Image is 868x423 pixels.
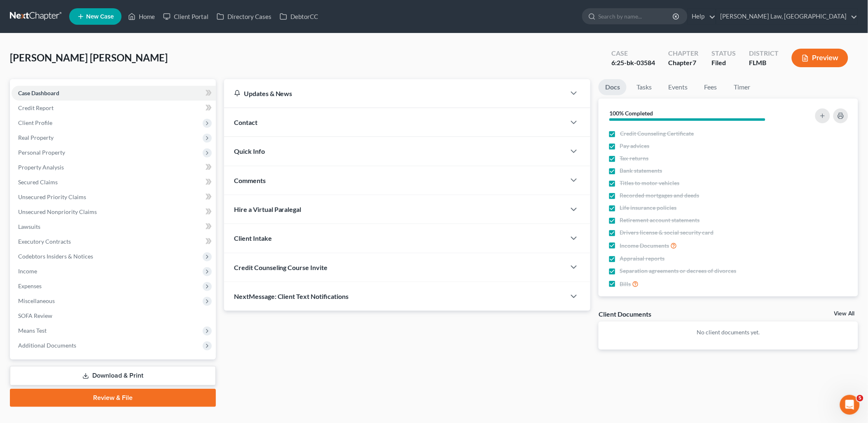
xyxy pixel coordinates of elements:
a: Timer [727,79,757,95]
span: Credit Counseling Course Invite [234,263,328,271]
div: Status [711,49,736,58]
span: Property Analysis [18,164,64,171]
a: Download & Print [10,366,216,385]
span: Income [18,268,37,275]
span: Miscellaneous [18,297,55,304]
a: Lawsuits [12,219,216,234]
span: Additional Documents [18,342,76,349]
span: Executory Contracts [18,238,71,245]
strong: 100% Completed [609,110,653,117]
a: Unsecured Nonpriority Claims [12,204,216,219]
div: FLMB [749,58,779,68]
a: Unsecured Priority Claims [12,190,216,204]
a: Fees [697,79,724,95]
a: View All [834,311,855,317]
span: Personal Property [18,149,65,156]
a: Executory Contracts [12,234,216,249]
span: SOFA Review [18,312,52,319]
a: Client Portal [159,9,213,24]
span: Client Profile [18,119,52,126]
span: Comments [234,176,266,184]
div: Chapter [668,58,698,68]
span: Expenses [18,282,42,289]
a: Credit Report [12,101,216,115]
span: Codebtors Insiders & Notices [18,253,93,260]
a: Case Dashboard [12,86,216,101]
div: Client Documents [599,310,651,318]
a: Tasks [630,79,658,95]
span: Credit Report [18,104,54,111]
span: Pay advices [620,142,650,150]
a: SOFA Review [12,308,216,323]
span: Hire a Virtual Paralegal [234,205,302,213]
span: Life insurance policies [620,204,677,212]
span: Tax returns [620,154,649,162]
span: New Case [86,14,114,20]
span: Lawsuits [18,223,40,230]
a: Events [662,79,694,95]
a: Help [688,9,716,24]
span: Unsecured Nonpriority Claims [18,208,97,215]
div: 6:25-bk-03584 [611,58,655,68]
span: Secured Claims [18,179,58,186]
span: NextMessage: Client Text Notifications [234,292,349,300]
span: Appraisal reports [620,254,665,263]
span: [PERSON_NAME] [PERSON_NAME] [10,52,168,63]
span: Titles to motor vehicles [620,179,680,187]
div: Updates & News [234,89,556,98]
a: Directory Cases [213,9,276,24]
a: Home [124,9,159,24]
a: Review & File [10,389,216,407]
span: Drivers license & social security card [620,228,714,237]
span: 5 [857,395,863,402]
a: Secured Claims [12,175,216,190]
span: Income Documents [620,242,669,250]
span: Real Property [18,134,54,141]
span: Client Intake [234,234,272,242]
span: Unsecured Priority Claims [18,193,86,200]
span: Retirement account statements [620,216,700,224]
input: Search by name... [599,9,674,24]
div: Case [611,49,655,58]
span: Credit Counseling Certificate [620,129,694,138]
span: Case Dashboard [18,89,59,96]
div: District [749,49,779,58]
span: Separation agreements or decrees of divorces [620,267,737,275]
span: Contact [234,118,257,126]
span: Bills [620,280,631,288]
span: Means Test [18,327,47,334]
div: Chapter [668,49,698,58]
a: Property Analysis [12,160,216,175]
a: [PERSON_NAME] Law, [GEOGRAPHIC_DATA] [716,9,858,24]
button: Preview [792,49,848,67]
span: 7 [693,59,696,66]
a: Docs [599,79,627,95]
div: Filed [711,58,736,68]
iframe: Intercom live chat [840,395,860,415]
p: No client documents yet. [605,328,852,336]
span: Bank statements [620,167,662,175]
a: DebtorCC [276,9,322,24]
span: Quick Info [234,147,265,155]
span: Recorded mortgages and deeds [620,191,700,200]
